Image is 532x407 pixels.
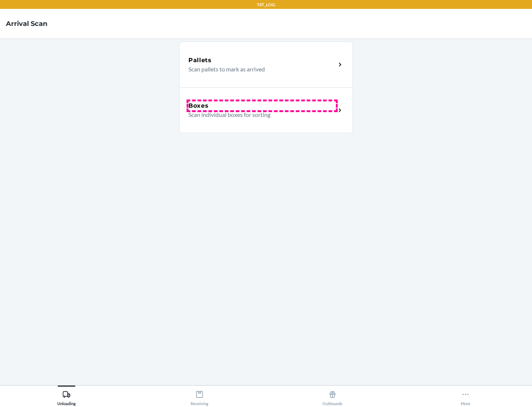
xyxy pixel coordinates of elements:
[188,56,212,65] h5: Pallets
[399,386,532,406] button: More
[188,110,330,119] p: Scan individual boxes for sorting
[179,41,353,87] a: PalletsScan pallets to mark as arrived
[257,1,275,8] p: TST_LOG
[57,387,76,406] div: Unloading
[133,386,266,406] button: Receiving
[461,387,470,406] div: More
[6,19,47,28] h4: Arrival Scan
[188,65,330,74] p: Scan pallets to mark as arrived
[188,101,209,110] h5: Boxes
[323,387,342,406] div: Outbounds
[266,386,399,406] button: Outbounds
[179,87,353,133] a: BoxesScan individual boxes for sorting
[191,387,208,406] div: Receiving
